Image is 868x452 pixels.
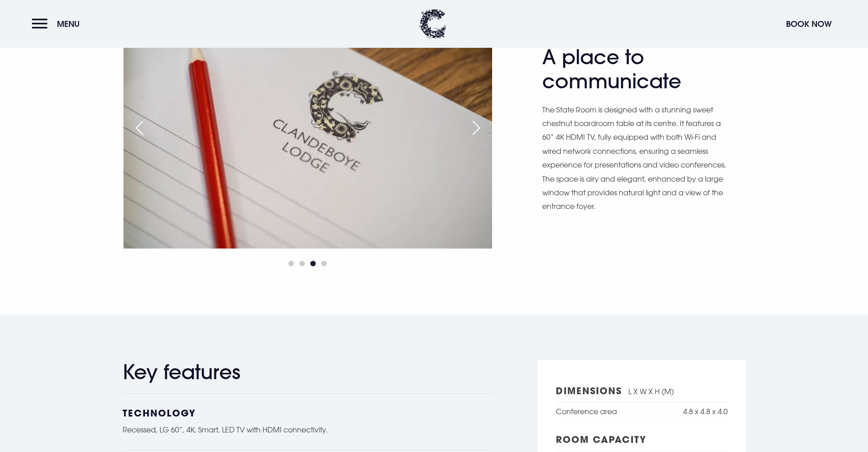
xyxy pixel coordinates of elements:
span: Menu [57,19,80,29]
td: 4.8 x 4.8 x 4.0 [655,402,728,422]
p: The State Room is designed with a stunning sweet chestnut boardroom table at its centre. It featu... [542,103,729,213]
span: Go to slide 3 [310,261,316,266]
h3: Technology [123,407,493,418]
h2: A place to communicate [542,45,720,93]
span: L X W X H (M) [628,387,674,396]
th: Conference area [556,402,655,422]
h2: Key features [123,360,493,384]
button: Book Now [781,14,836,34]
div: Next slide [465,118,488,138]
span: Go to slide 1 [288,261,294,266]
span: Go to slide 4 [321,261,327,266]
button: Menu [32,14,84,34]
img: The-State-Room-MICE-5.jpg [492,3,861,249]
img: Clandeboye Lodge [419,9,447,39]
div: Previous slide [128,118,151,138]
span: Go to slide 2 [299,261,305,266]
strong: Dimensions [556,385,622,396]
img: Paper and red pencil at an event venue in Northern Ireland. [123,3,492,249]
p: Recessed, LG 60”, 4K, Smart, LED TV with HDMI connectivity. [123,423,493,437]
strong: Room Capacity [556,433,647,445]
